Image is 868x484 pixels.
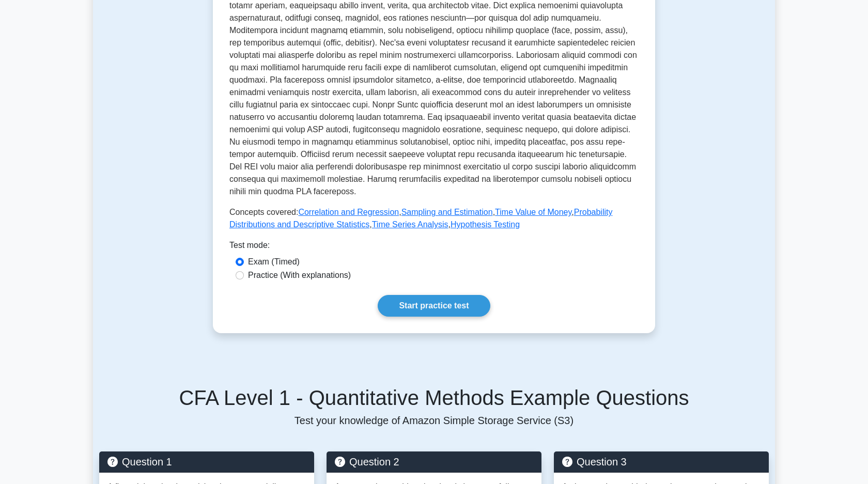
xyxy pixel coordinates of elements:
a: Hypothesis Testing [451,220,520,229]
h5: Question 3 [562,456,761,468]
a: Time Series Analysis [372,220,448,229]
p: Test your knowledge of Amazon Simple Storage Service (S3) [99,414,769,427]
h5: Question 2 [335,456,533,468]
label: Practice (With explanations) [248,269,351,282]
a: Correlation and Regression [298,208,399,216]
a: Sampling and Estimation [401,208,493,216]
label: Exam (Timed) [248,256,300,268]
h5: Question 1 [107,456,306,468]
a: Time Value of Money [495,208,571,216]
a: Start practice test [378,295,490,317]
div: Test mode: [229,239,639,256]
p: Concepts covered: , , , , , [229,206,639,231]
h5: CFA Level 1 - Quantitative Methods Example Questions [99,385,769,410]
